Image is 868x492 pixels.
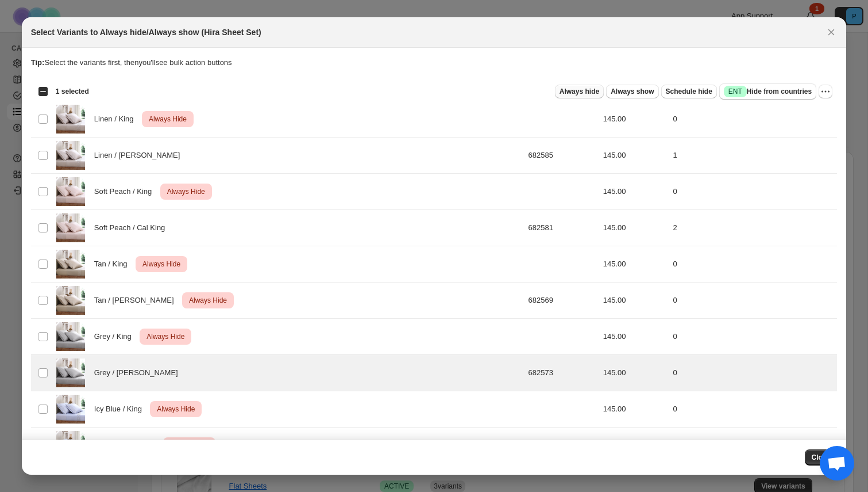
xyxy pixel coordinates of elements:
span: Always Hide [165,185,207,199]
img: SheetSet-Side-Grey.jpg [56,358,85,387]
img: SheetSet-Side-SoftPeach.jpg [56,213,85,242]
span: Linen / King [94,113,140,125]
img: SheetSet-Side-Tan.jpg [56,250,85,279]
td: 682569 [525,283,600,319]
button: More actions [819,85,832,98]
span: Always Hide [155,402,197,416]
img: SheetSet-Side-Linen.jpg [56,141,85,170]
td: 2 [670,210,838,246]
td: 145.00 [600,428,670,464]
span: Linen / [PERSON_NAME] [94,150,186,161]
span: Always Hide [146,112,189,126]
span: Icy Blue / King [94,403,148,415]
img: SheetSet-Side-Tan.jpg [56,286,85,315]
img: SheetSet-Side-Grey.jpg [56,322,85,351]
button: Schedule hide [661,85,717,98]
td: 145.00 [600,138,670,174]
p: Select the variants first, then you'll see bulk action buttons [31,57,837,68]
span: Always Hide [168,438,210,452]
span: Always show [611,87,654,96]
td: 0 [670,319,838,355]
img: SheetSet-Side-IcyBlue.jpg [56,431,85,460]
span: Grey / [PERSON_NAME] [94,367,184,379]
td: 682577 [525,428,600,464]
td: 0 [670,428,838,464]
span: Hide from countries [724,86,812,97]
span: Soft Peach / King [94,186,158,197]
img: SheetSet-Side-Linen.jpg [56,105,85,134]
span: Always Hide [140,257,183,271]
td: 1 [670,138,838,174]
img: SheetSet-Side-IcyBlue.jpg [56,395,85,424]
td: 0 [670,174,838,210]
td: 145.00 [600,283,670,319]
a: Open chat [820,446,854,480]
td: 0 [670,246,838,283]
img: SheetSet-Side-SoftPeach.jpg [56,177,85,206]
td: 145.00 [600,210,670,246]
td: 0 [670,283,838,319]
td: 0 [670,101,838,138]
span: Always hide [560,87,599,96]
span: 1 selected [56,87,89,96]
span: Always Hide [144,330,187,344]
td: 145.00 [600,355,670,391]
td: 145.00 [600,246,670,283]
td: 682581 [525,210,600,246]
td: 145.00 [600,319,670,355]
span: Tan / King [94,258,134,270]
td: 682573 [525,355,600,391]
span: Soft Peach / Cal King [94,222,171,234]
h2: Select Variants to Always hide/Always show (Hira Sheet Set) [31,26,261,38]
td: 145.00 [600,101,670,138]
td: 0 [670,391,838,428]
span: ENT [728,87,742,96]
td: 0 [670,355,838,391]
button: Always hide [555,85,604,98]
strong: Tip: [31,58,45,67]
td: 682585 [525,138,600,174]
span: Schedule hide [666,87,712,96]
td: 145.00 [600,391,670,428]
button: SuccessENTHide from countries [719,83,816,100]
td: 145.00 [600,174,670,210]
button: Always show [606,85,658,98]
span: Always Hide [187,293,229,307]
span: Close [812,453,831,462]
span: Grey / King [94,331,138,342]
button: Close [823,24,839,40]
span: Tan / [PERSON_NAME] [94,295,180,306]
button: Close [805,449,838,466]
